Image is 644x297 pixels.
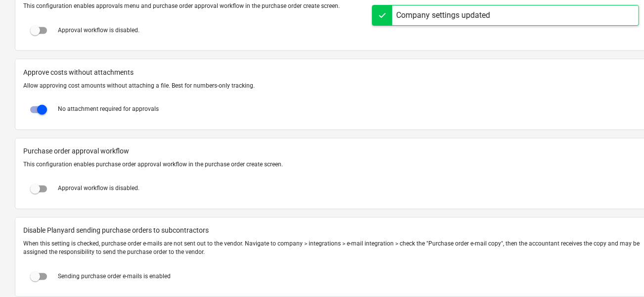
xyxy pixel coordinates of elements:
p: Approval workflow is disabled. [58,185,139,193]
p: Sending purchase order e-mails is enabled [58,273,171,281]
p: No attachment required for approvals [58,105,159,114]
iframe: Chat Widget [595,249,644,297]
div: Company settings updated [396,9,490,21]
p: Approval workflow is disabled. [58,26,139,35]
